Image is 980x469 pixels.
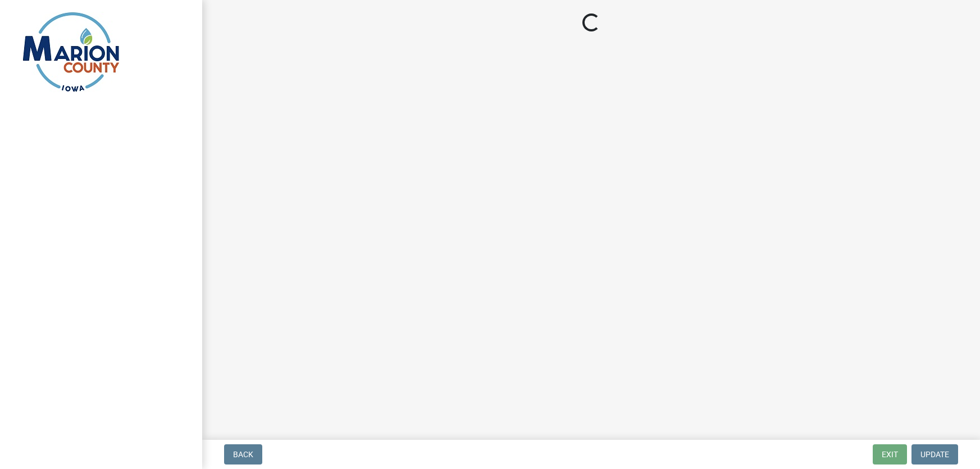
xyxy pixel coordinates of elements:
[920,450,949,459] span: Update
[233,450,253,459] span: Back
[22,12,120,92] img: Marion County, Iowa
[224,444,262,465] button: Back
[911,444,958,465] button: Update
[873,444,907,465] button: Exit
